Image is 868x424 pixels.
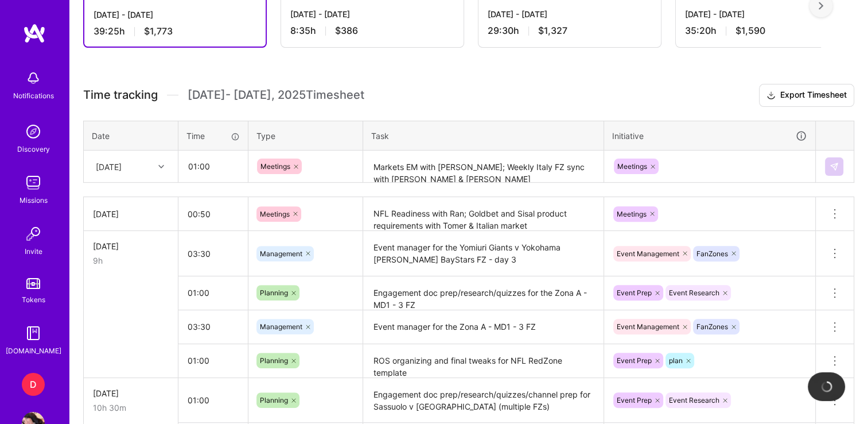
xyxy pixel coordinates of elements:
span: Planning [260,396,288,404]
img: Submit [830,162,839,171]
div: 39:25 h [94,25,256,37]
div: Time [186,130,240,142]
input: HH:MM [178,238,248,269]
div: [DOMAIN_NAME] [6,345,61,357]
span: Meetings [617,162,647,171]
img: Invite [22,222,45,245]
img: teamwork [22,171,45,194]
img: right [819,2,823,10]
i: icon Download [766,90,776,102]
div: 10h 30m [93,402,169,414]
div: Discovery [17,143,50,155]
textarea: Event manager for the Zona A - MD1 - 3 FZ [364,311,602,343]
span: $1,590 [735,25,765,37]
th: Type [248,121,363,151]
input: HH:MM [179,151,247,182]
span: Event Research [669,288,719,297]
textarea: Engagement doc prep/research/quizzes/channel prep for Sassuolo v [GEOGRAPHIC_DATA] (multiple FZs) [364,379,602,422]
span: Event Prep [617,356,652,365]
textarea: Engagement doc prep/research/quizzes for the Zona A - MD1 - 3 FZ [364,277,602,309]
span: Planning [260,356,288,365]
img: loading [821,381,832,392]
div: 35:20 h [685,25,849,37]
span: Event Management [617,322,679,331]
div: [DATE] [93,240,169,252]
div: [DATE] - [DATE] [290,8,454,20]
span: Meetings [260,210,290,218]
div: [DATE] [96,160,122,172]
div: 8:35 h [290,25,454,37]
div: 29:30 h [488,25,652,37]
a: D [19,373,48,396]
img: discovery [22,120,45,143]
span: Planning [260,288,288,297]
th: Task [363,121,604,151]
div: [DATE] [93,208,169,220]
div: 9h [93,255,169,267]
th: Date [84,121,178,151]
span: plan [669,356,683,365]
div: Notifications [13,90,54,102]
input: HH:MM [178,345,248,376]
input: HH:MM [178,199,248,229]
span: $1,327 [538,25,567,37]
span: [DATE] - [DATE] , 2025 Timesheet [188,88,364,102]
img: guide book [22,322,45,345]
div: Tokens [22,294,45,306]
span: Time tracking [83,88,158,102]
div: [DATE] - [DATE] [488,8,652,20]
textarea: Markets EM with [PERSON_NAME]; Weekly Italy FZ sync with [PERSON_NAME] & [PERSON_NAME] [364,152,602,182]
div: Invite [25,245,42,257]
div: [DATE] [93,387,169,399]
span: Meetings [260,162,290,171]
span: $386 [335,25,358,37]
input: HH:MM [178,311,248,342]
input: HH:MM [178,277,248,308]
img: logo [23,23,46,44]
span: Management [260,249,302,258]
span: FanZones [696,322,728,331]
span: Event Research [669,396,719,404]
div: null [825,157,844,176]
textarea: ROS organizing and final tweaks for NFL RedZone template [364,345,602,377]
textarea: Event manager for the Yomiuri Giants v Yokohama [PERSON_NAME] BayStars FZ - day 3 [364,232,602,275]
span: Event Prep [617,288,652,297]
img: bell [22,67,45,90]
div: [DATE] - [DATE] [94,9,256,21]
input: HH:MM [178,385,248,415]
div: [DATE] - [DATE] [685,8,849,20]
div: D [22,373,45,396]
span: $1,773 [144,25,173,37]
span: Meetings [617,210,647,218]
div: Initiative [612,129,807,142]
span: FanZones [696,249,728,258]
span: Event Management [617,249,679,258]
img: tokens [26,278,40,289]
button: Export Timesheet [759,84,854,107]
textarea: NFL Readiness with Ran; Goldbet and Sisal product requirements with Tomer & Italian market [364,198,602,230]
i: icon Chevron [158,164,164,169]
span: Management [260,322,302,331]
span: Event Prep [617,396,652,404]
div: Missions [20,194,48,206]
